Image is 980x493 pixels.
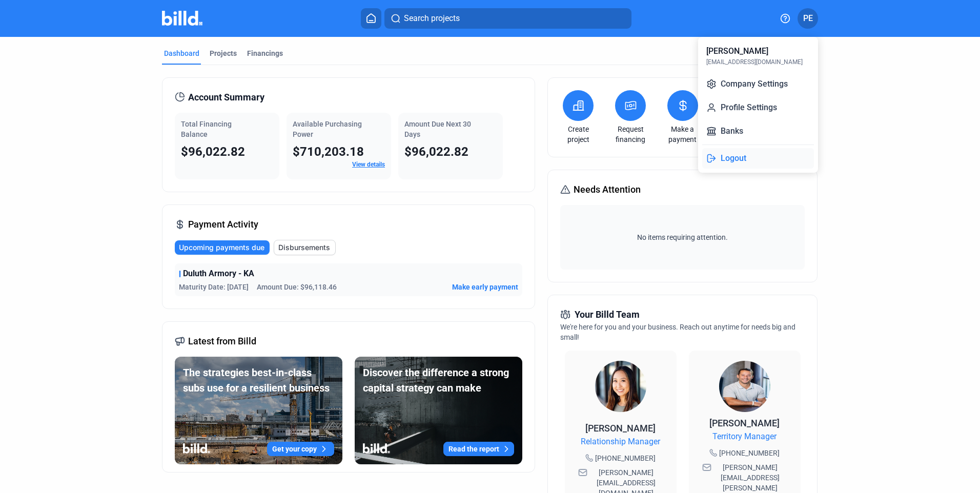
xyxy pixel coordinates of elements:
[706,45,768,57] div: [PERSON_NAME]
[702,121,814,141] button: Banks
[702,97,814,118] button: Profile Settings
[702,74,814,94] button: Company Settings
[706,57,803,67] div: [EMAIL_ADDRESS][DOMAIN_NAME]
[702,148,814,169] button: Logout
